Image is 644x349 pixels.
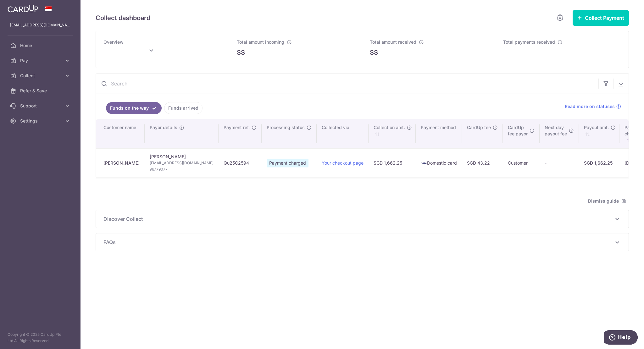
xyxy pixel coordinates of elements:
span: Settings [20,118,62,124]
iframe: Opens a widget where you can find more information [604,330,638,346]
span: Overview [103,39,124,45]
td: SGD 1,662.25 [369,148,416,177]
p: FAQs [103,238,621,246]
span: Payment charged [267,159,308,167]
th: Payor details [145,119,219,148]
span: Support [20,103,62,109]
a: Funds arrived [164,102,203,114]
span: Payment ref. [224,124,250,131]
span: [EMAIL_ADDRESS][DOMAIN_NAME] [150,160,214,166]
span: Payor details [150,124,177,131]
img: visa-sm-192604c4577d2d35970c8ed26b86981c2741ebd56154ab54ad91a526f0f24972.png [421,160,427,166]
th: Next daypayout fee [540,119,579,148]
span: S$ [237,48,245,57]
th: Payment ref. [219,119,262,148]
span: Home [20,42,62,49]
span: Total amount received [370,39,416,45]
span: 96779077 [150,166,214,172]
span: Pay [20,57,62,64]
td: [PERSON_NAME] [145,148,219,177]
h5: Collect dashboard [96,13,150,23]
a: Read more on statuses [565,103,621,110]
span: Dismiss guide [588,197,626,205]
td: Domestic card [416,148,462,177]
p: Discover Collect [103,215,621,223]
span: Next day payout fee [545,124,567,137]
span: Help [14,4,27,10]
td: Customer [503,148,540,177]
th: Collection amt. : activate to sort column ascending [369,119,416,148]
input: Search [96,74,598,94]
span: CardUp fee payor [508,124,528,137]
span: Processing status [267,124,305,131]
th: CardUpfee payor [503,119,540,148]
span: FAQs [103,238,613,246]
a: Funds on the way [106,102,162,114]
td: - [540,148,579,177]
th: Customer name [96,119,145,148]
span: Discover Collect [103,215,613,223]
span: Collect [20,73,62,79]
span: Collection amt. [374,124,405,131]
td: SGD 43.22 [462,148,503,177]
span: Total amount incoming [237,39,284,45]
a: Your checkout page [322,160,364,166]
th: Collected via [317,119,369,148]
span: Refer & Save [20,88,62,94]
p: [EMAIL_ADDRESS][DOMAIN_NAME] [10,22,70,28]
span: S$ [370,48,378,57]
div: SGD 1,662.25 [584,160,614,166]
div: [PERSON_NAME] [103,160,140,166]
span: Total payments received [503,39,555,45]
span: CardUp fee [467,124,491,131]
span: Payout amt. [584,124,609,131]
th: Payment method [416,119,462,148]
td: Qu25C2594 [219,148,262,177]
span: Read more on statuses [565,103,615,110]
th: Payout amt. : activate to sort column ascending [579,119,619,148]
button: Collect Payment [573,10,629,26]
th: CardUp fee [462,119,503,148]
img: CardUp [8,5,38,13]
th: Processing status [262,119,317,148]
